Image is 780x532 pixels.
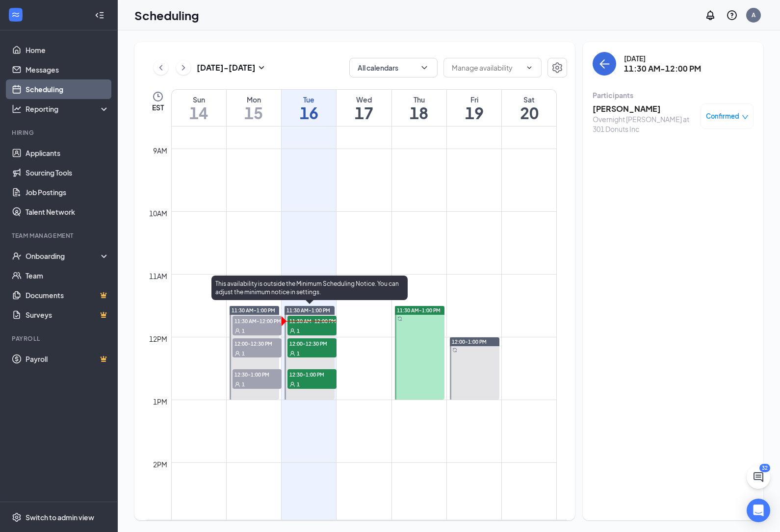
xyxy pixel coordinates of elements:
[287,369,337,379] span: 12:30-1:00 PM
[227,104,281,121] h1: 15
[397,316,402,321] svg: Sync
[286,307,330,314] span: 11:30 AM-1:00 PM
[282,90,336,126] a: September 16, 2025
[256,62,267,74] svg: SmallChevronDown
[26,79,109,99] a: Scheduling
[747,499,770,522] div: Open Intercom Messenger
[26,202,109,222] a: Talent Network
[26,285,109,305] a: DocumentsCrown
[287,316,337,326] span: 11:30 AM-12:00 PM
[242,350,245,357] span: 1
[242,381,245,388] span: 1
[289,328,295,334] svg: User
[337,90,391,126] a: September 17, 2025
[392,95,446,104] div: Thu
[26,512,94,522] div: Switch to admin view
[624,53,701,63] div: [DATE]
[289,351,295,356] svg: User
[593,52,616,76] button: back-button
[152,102,164,112] span: EST
[26,266,109,285] a: Team
[211,276,408,300] div: This availability is outside the Minimum Scheduling Notice. You can adjust the minimum notice in ...
[233,338,282,348] span: 12:00-12:30 PM
[26,163,109,182] a: Sourcing Tools
[704,9,716,21] svg: Notifications
[598,58,610,70] svg: ArrowLeft
[26,104,110,114] div: Reporting
[26,349,109,369] a: PayrollCrown
[147,208,169,219] div: 10am
[706,111,739,121] span: Confirmed
[447,95,501,104] div: Fri
[154,60,168,75] button: ChevronLeft
[742,114,749,121] span: down
[234,328,240,334] svg: User
[151,396,169,407] div: 1pm
[593,103,696,114] h3: [PERSON_NAME]
[593,114,696,134] div: Overnight [PERSON_NAME] at 301 Donuts Inc
[176,60,191,75] button: ChevronRight
[172,90,226,126] a: September 14, 2025
[197,62,256,73] h3: [DATE] - [DATE]
[234,381,240,387] svg: User
[392,90,446,126] a: September 18, 2025
[242,328,245,334] span: 1
[227,95,281,104] div: Mon
[12,512,22,522] svg: Settings
[26,40,109,60] a: Home
[447,104,501,121] h1: 19
[452,62,521,73] input: Manage availability
[12,251,22,261] svg: UserCheck
[753,471,764,483] svg: ChatActive
[282,104,336,121] h1: 16
[147,271,169,281] div: 11am
[12,104,22,114] svg: Analysis
[547,58,567,77] button: Settings
[297,328,300,334] span: 1
[95,10,104,20] svg: Collapse
[26,60,109,79] a: Messages
[452,338,487,345] span: 12:00-1:00 PM
[26,251,101,261] div: Onboarding
[419,63,429,73] svg: ChevronDown
[452,348,457,353] svg: Sync
[11,10,21,20] svg: WorkstreamLogo
[297,381,300,388] span: 1
[337,95,391,104] div: Wed
[172,104,226,121] h1: 14
[172,95,226,104] div: Sun
[282,95,336,104] div: Tue
[337,104,391,121] h1: 17
[447,90,501,126] a: September 19, 2025
[12,231,107,240] div: Team Management
[289,381,295,387] svg: User
[26,143,109,163] a: Applicants
[26,305,109,325] a: SurveysCrown
[349,58,438,77] button: All calendarsChevronDown
[233,369,282,379] span: 12:30-1:00 PM
[392,104,446,121] h1: 18
[152,91,164,102] svg: Clock
[502,90,556,126] a: September 20, 2025
[234,351,240,356] svg: User
[12,128,107,137] div: Hiring
[525,64,533,72] svg: ChevronDown
[156,62,166,74] svg: ChevronLeft
[287,338,337,348] span: 12:00-12:30 PM
[12,334,107,343] div: Payroll
[502,95,556,104] div: Sat
[759,464,770,472] div: 32
[551,62,563,74] svg: Settings
[151,459,169,470] div: 2pm
[151,145,169,156] div: 9am
[502,104,556,121] h1: 20
[26,182,109,202] a: Job Postings
[297,350,300,357] span: 1
[179,62,188,74] svg: ChevronRight
[593,90,754,100] div: Participants
[227,90,281,126] a: September 15, 2025
[147,333,169,344] div: 12pm
[726,9,738,21] svg: QuestionInfo
[232,307,275,314] span: 11:30 AM-1:00 PM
